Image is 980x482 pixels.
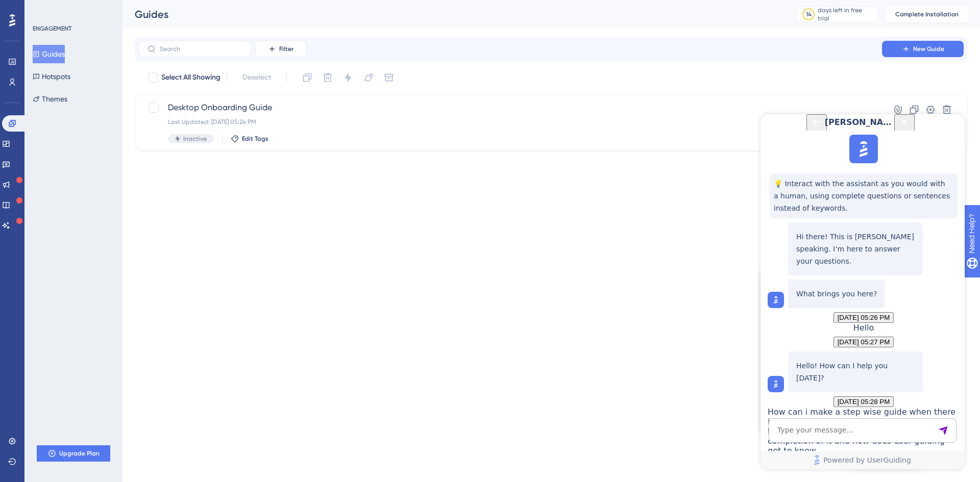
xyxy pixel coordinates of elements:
[183,135,207,143] span: Inactive
[761,114,965,469] iframe: UserGuiding AI Assistant
[59,449,100,458] span: Upgrade Plan
[882,41,964,57] button: New Guide
[231,135,268,143] button: Edit Tags
[895,10,959,18] span: Complete Installation
[886,6,968,22] button: Complete Installation
[161,71,220,84] span: Select All Showing
[242,135,268,143] span: Edit Tags
[806,10,812,18] div: 14
[24,3,64,15] span: Need Help?
[255,41,306,57] button: Filter
[242,71,271,84] span: Deselect
[37,445,110,462] button: Upgrade Plan
[168,118,853,126] div: Last Updated: [DATE] 05:24 PM
[818,6,874,22] div: days left in free trial
[913,45,944,53] span: New Guide
[168,102,853,114] span: Desktop Onboarding Guide
[135,7,771,21] div: Guides
[160,45,242,53] input: Search
[233,68,280,87] button: Deselect
[279,45,293,53] span: Filter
